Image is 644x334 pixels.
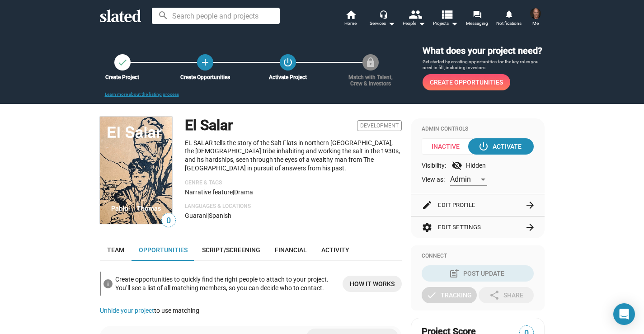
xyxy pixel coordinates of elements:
div: Share [489,287,523,303]
div: Activate [480,138,522,155]
a: More Info about opportunities [343,276,402,292]
span: Team [107,246,124,254]
img: El Salar [100,117,172,224]
span: View as: [422,175,445,184]
mat-icon: settings [422,222,432,233]
a: Unhide your project [100,307,154,314]
a: Financial [268,239,314,261]
div: Create opportunities to quickly find the right people to attach to your project. You’ll see a lis... [115,273,335,294]
button: Share [479,287,534,303]
mat-icon: arrow_forward [525,200,536,211]
mat-icon: arrow_drop_down [386,18,397,29]
button: Edit Settings [422,216,534,238]
mat-icon: check [426,290,437,301]
a: Script/Screening [195,239,268,261]
span: Home [344,18,357,29]
button: Edit Profile [422,194,534,216]
div: Admin Controls [422,126,534,133]
button: People [398,9,430,29]
div: Tracking [426,287,472,303]
a: Notifications [493,9,525,29]
a: Messaging [461,9,493,29]
span: Guarani [185,212,207,219]
mat-icon: home [345,9,356,20]
mat-icon: power_settings_new [282,57,293,68]
button: Pablo ThomasMe [525,6,546,30]
a: Create Opportunities [423,74,510,90]
span: Inactive [422,138,476,155]
mat-icon: forum [473,10,481,19]
span: How it works [350,276,395,292]
a: Team [100,239,132,261]
mat-icon: headset_mic [379,10,387,18]
div: Connect [422,253,534,260]
a: Home [335,9,367,29]
span: Development [357,120,402,131]
div: People [403,18,425,29]
mat-icon: visibility_off [451,160,462,171]
mat-icon: info [103,278,113,289]
span: Admin [450,175,471,183]
mat-icon: arrow_drop_down [416,18,427,29]
div: Create Opportunities [175,74,235,80]
mat-icon: power_settings_new [478,141,489,152]
mat-icon: edit [422,200,432,211]
input: Search people and projects [152,8,280,24]
mat-icon: post_add [449,268,460,279]
a: Opportunities [132,239,195,261]
mat-icon: view_list [440,8,453,21]
a: Learn more about the listing process [105,92,179,97]
mat-icon: check [117,57,128,68]
div: Post Update [451,265,504,282]
div: Services [370,18,395,29]
mat-icon: add [200,57,211,68]
mat-icon: people [408,8,421,21]
span: Activity [321,246,349,254]
span: Create Opportunities [430,74,503,90]
span: Me [532,18,539,29]
span: | [207,212,209,219]
h1: El Salar [185,116,233,135]
mat-icon: arrow_drop_down [449,18,460,29]
button: Services [367,9,398,29]
div: Activate Project [258,74,318,80]
div: Visibility: Hidden [422,160,534,171]
mat-icon: arrow_forward [525,222,536,233]
p: Genre & Tags [185,179,402,187]
span: | [233,188,234,196]
span: Messaging [466,18,488,29]
button: Activate [468,138,534,155]
p: EL SALAR tells the story of the Salt Flats in northern [GEOGRAPHIC_DATA], the [DEMOGRAPHIC_DATA] ... [185,139,402,172]
button: Post Update [422,265,534,282]
button: Activate Project [280,54,296,71]
a: Activity [314,239,357,261]
span: Script/Screening [202,246,260,254]
p: Get started by creating opportunities for the key roles you need to fill, including investors. [423,59,545,71]
img: Pablo Thomas [530,8,541,19]
span: Notifications [496,18,522,29]
div: Create Project [93,74,152,80]
button: Projects [430,9,461,29]
mat-icon: notifications [504,9,513,18]
mat-icon: share [489,290,500,301]
div: to use matching [100,306,402,315]
div: Open Intercom Messenger [613,303,635,325]
span: Narrative feature [185,188,233,196]
h3: What does your project need? [423,45,545,57]
span: Drama [234,188,253,196]
button: Tracking [422,287,477,303]
a: Create Opportunities [197,54,213,71]
span: Financial [275,246,307,254]
p: Languages & Locations [185,203,402,210]
span: Opportunities [139,246,188,254]
span: Projects [433,18,458,29]
span: 0 [162,215,175,227]
span: Spanish [209,212,231,219]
